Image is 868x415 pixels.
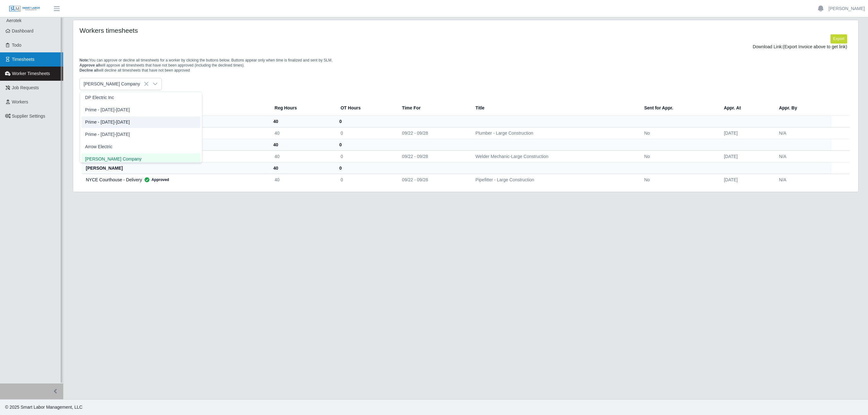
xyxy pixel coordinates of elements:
td: 40 [270,127,336,139]
li: DP Electric Inc [81,92,201,103]
td: [DATE] [719,127,774,139]
th: 40 [270,115,336,127]
th: Sent for Appr. [639,100,718,116]
th: [PERSON_NAME] [82,162,270,174]
span: Decline all [79,68,98,73]
span: Prime - [DATE]-[DATE] [85,119,130,126]
span: Prime - [DATE]-[DATE] [85,107,130,113]
th: 0 [336,115,397,127]
th: Time For [397,100,471,116]
span: Arrow Electric [85,143,112,150]
th: OT Hours [336,100,397,116]
span: Timesheets [12,57,35,62]
span: Aerotek [6,18,21,23]
td: 09/22 - 09/28 [397,174,471,185]
th: Appr. By [774,100,831,116]
span: (Export Invoice above to get link) [783,44,847,49]
span: Lee Company [80,78,149,90]
td: 09/22 - 09/28 [397,127,471,139]
td: Welder Mechanic-Large Construction [471,150,639,162]
th: Appr. At [719,100,774,116]
td: No [639,174,718,185]
span: [PERSON_NAME] Company [85,156,142,162]
th: 0 [336,139,397,150]
li: Prime - Sunday-Saturday [81,116,201,128]
td: 40 [270,150,336,162]
img: SLM Logo [9,5,40,12]
li: Arrow Electric [81,141,201,153]
td: N/A [774,150,831,162]
th: Title [471,100,639,116]
div: NYCE Courthouse - Delivery [86,177,265,183]
span: Todo [12,43,21,48]
p: You can approve or decline all timesheets for a worker by clicking the buttons below. Buttons app... [79,58,852,73]
td: 0 [336,127,397,139]
span: Approve all [79,63,100,67]
td: 0 [336,174,397,185]
a: [PERSON_NAME] [829,5,865,12]
span: Workers [12,99,28,104]
li: Lee Company [81,153,201,165]
th: Reg Hours [270,100,336,116]
td: No [639,127,718,139]
th: 40 [270,139,336,150]
li: Prime - Saturday-Friday [81,129,201,140]
td: [DATE] [719,174,774,185]
td: 0 [336,150,397,162]
li: Prime - Monday-Sunday [81,104,201,116]
span: DP Electric Inc [85,94,114,101]
td: Plumber - Large Construction [471,127,639,139]
h4: Workers timesheets [79,26,396,34]
span: Prime - [DATE]-[DATE] [85,131,130,138]
span: Dashboard [12,28,34,33]
span: © 2025 Smart Labor Management, LLC [5,405,82,410]
button: Export [830,34,847,43]
td: N/A [774,174,831,185]
span: Note: [79,58,89,62]
td: Pipefitter - Large Construction [471,174,639,185]
td: [DATE] [719,150,774,162]
span: Job Requests [12,85,39,90]
span: Supplier Settings [12,114,45,119]
div: Download Link: [84,44,847,50]
th: 0 [336,162,397,174]
td: 40 [270,174,336,185]
span: Approved [142,177,169,183]
th: 40 [270,162,336,174]
td: N/A [774,127,831,139]
td: No [639,150,718,162]
span: Worker Timesheets [12,71,50,76]
td: 09/22 - 09/28 [397,150,471,162]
